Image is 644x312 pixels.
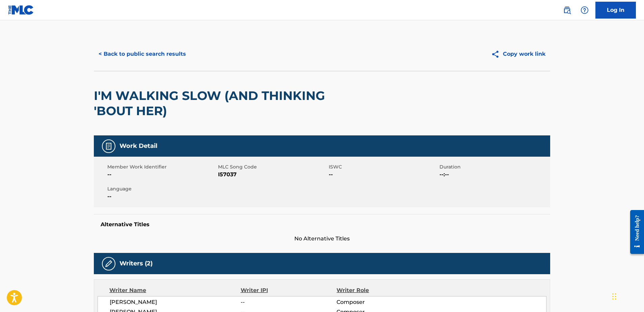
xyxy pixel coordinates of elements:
[105,260,113,268] img: Writers
[560,3,574,17] a: Public Search
[8,5,34,15] img: MLC Logo
[439,163,548,171] span: Duration
[119,260,153,267] h5: Writers (2)
[329,171,438,179] span: --
[486,46,550,62] button: Copy work link
[218,163,327,171] span: MLC Song Code
[610,280,644,312] iframe: Chat Widget
[218,171,327,179] span: I57037
[491,50,503,58] img: Copy work link
[581,6,589,14] img: help
[625,203,644,261] iframe: Resource Center
[578,3,591,17] div: Help
[107,171,216,179] span: --
[119,142,157,150] h5: Work Detail
[107,192,216,201] span: --
[612,286,616,307] div: Drag
[94,235,550,243] span: No Alternative Titles
[337,298,424,306] span: Composer
[563,6,571,14] img: search
[329,163,438,171] span: ISWC
[105,142,113,150] img: Work Detail
[107,163,216,171] span: Member Work Identifier
[439,171,548,179] span: --:--
[109,286,241,294] div: Writer Name
[101,221,543,228] h5: Alternative Titles
[110,298,241,306] span: [PERSON_NAME]
[595,2,636,19] a: Log In
[94,88,368,119] h2: I'M WALKING SLOW (AND THINKING 'BOUT HER)
[94,46,191,62] button: < Back to public search results
[337,286,424,294] div: Writer Role
[241,286,337,294] div: Writer IPI
[107,185,216,192] span: Language
[241,298,337,306] span: --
